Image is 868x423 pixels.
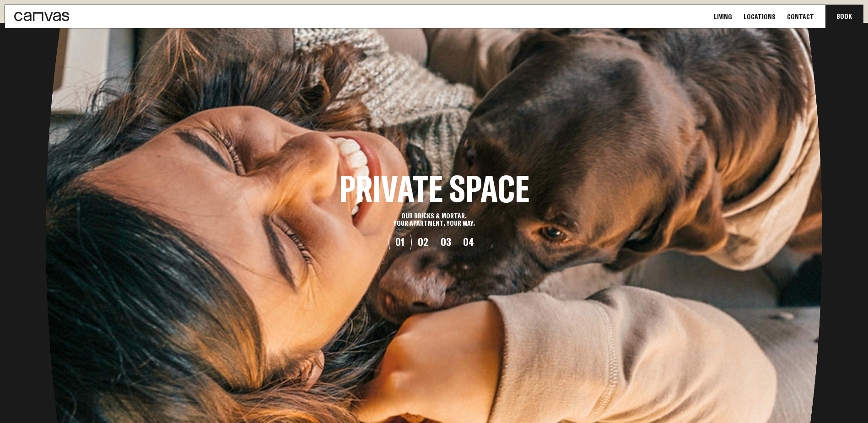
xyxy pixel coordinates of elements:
button: 04 [457,236,480,247]
h2: Private Space [339,173,529,205]
a: Locations [741,12,778,22]
button: 03 [434,236,457,247]
button: 02 [411,236,434,247]
button: 01 [388,236,411,247]
a: Living [711,12,735,22]
a: Contact [784,12,817,22]
button: Book [825,5,863,28]
p: Our bricks & mortar. Your apartment, Your way. [339,212,529,227]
